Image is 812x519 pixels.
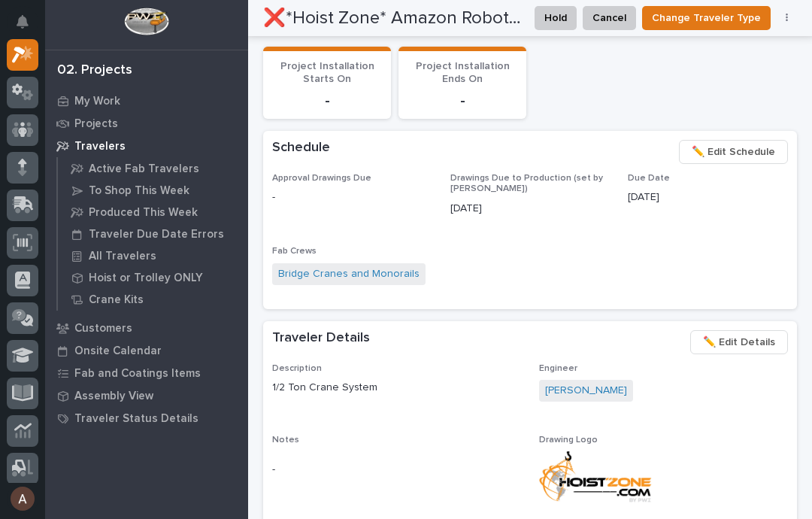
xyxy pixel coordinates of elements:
[272,190,432,205] p: -
[703,333,775,351] span: ✏️ Edit Details
[58,158,248,179] a: Active Fab Travelers
[45,317,248,339] a: Customers
[539,364,577,373] span: Engineer
[89,293,144,307] p: Crane Kits
[89,228,224,241] p: Traveler Due Date Errors
[539,436,598,445] span: Drawing Logo
[692,143,775,161] span: ✏️ Edit Schedule
[74,322,132,335] p: Customers
[19,15,38,39] div: Notifications
[58,202,248,223] a: Produced This Week
[545,383,627,399] a: [PERSON_NAME]
[7,483,38,514] button: users-avatar
[592,9,626,27] span: Cancel
[89,250,156,263] p: All Travelers
[535,6,577,30] button: Hold
[272,140,330,156] h2: Schedule
[74,344,162,358] p: Onsite Calendar
[263,8,523,29] h2: ❌*Hoist Zone* Amazon Robotics - 1/2 Ton Crane System
[272,436,299,445] span: Notes
[57,62,132,79] div: 02. Projects
[652,9,761,27] span: Change Traveler Type
[45,90,248,112] a: My Work
[272,330,370,347] h2: Traveler Details
[45,135,248,157] a: Travelers
[272,174,371,183] span: Approval Drawings Due
[74,95,120,108] p: My Work
[544,9,567,27] span: Hold
[74,140,126,153] p: Travelers
[45,362,248,384] a: Fab and Coatings Items
[450,174,603,193] span: Drawings Due to Production (set by [PERSON_NAME])
[272,364,322,373] span: Description
[679,140,788,164] button: ✏️ Edit Schedule
[74,367,201,381] p: Fab and Coatings Items
[74,390,153,403] p: Assembly View
[45,112,248,135] a: Projects
[74,412,198,426] p: Traveler Status Details
[583,6,636,30] button: Cancel
[45,407,248,429] a: Traveler Status Details
[124,8,168,35] img: Workspace Logo
[450,201,611,217] p: [DATE]
[74,117,118,131] p: Projects
[7,6,38,38] button: Notifications
[272,462,521,478] p: -
[89,184,189,198] p: To Shop This Week
[690,330,788,354] button: ✏️ Edit Details
[58,289,248,310] a: Crane Kits
[58,245,248,266] a: All Travelers
[408,92,517,110] p: -
[272,380,521,396] p: 1/2 Ton Crane System
[45,339,248,362] a: Onsite Calendar
[539,451,652,503] img: A03XNF31_yAhZg_hoM5XBg5OM41oUu0wZiAYH3OCB8g
[628,190,788,205] p: [DATE]
[416,61,510,84] span: Project Installation Ends On
[280,61,374,84] span: Project Installation Starts On
[58,223,248,244] a: Traveler Due Date Errors
[58,267,248,288] a: Hoist or Trolley ONLY
[45,384,248,407] a: Assembly View
[272,92,382,110] p: -
[58,180,248,201] a: To Shop This Week
[89,272,203,285] p: Hoist or Trolley ONLY
[272,247,317,256] span: Fab Crews
[278,266,420,282] a: Bridge Cranes and Monorails
[642,6,771,30] button: Change Traveler Type
[89,162,199,176] p: Active Fab Travelers
[89,206,198,220] p: Produced This Week
[628,174,670,183] span: Due Date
